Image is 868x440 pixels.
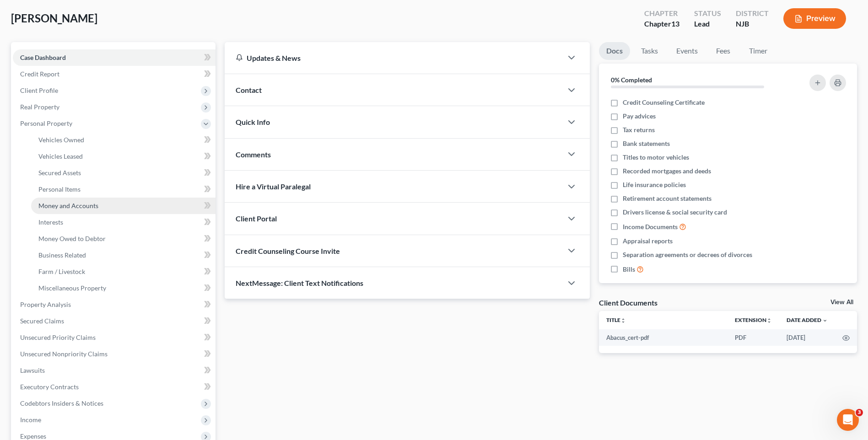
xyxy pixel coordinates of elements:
[736,19,769,29] div: NJB
[599,42,630,60] a: Docs
[13,66,216,82] a: Credit Report
[38,152,83,160] span: Vehicles Leased
[735,317,772,323] a: Extensionunfold_more
[13,313,216,329] a: Secured Claims
[13,362,216,379] a: Lawsuits
[38,284,106,292] span: Miscellaneous Property
[31,263,216,280] a: Farm / Livestock
[623,166,711,176] span: Recorded mortgages and deeds
[644,19,679,29] div: Chapter
[236,118,270,126] span: Quick Info
[856,409,863,416] span: 3
[709,42,738,60] a: Fees
[38,251,86,259] span: Business Related
[634,42,665,60] a: Tasks
[766,318,772,323] i: unfold_more
[623,236,673,246] span: Appraisal reports
[31,181,216,198] a: Personal Items
[623,222,678,231] span: Income Documents
[31,198,216,214] a: Money and Accounts
[236,53,551,63] div: Updates & News
[236,279,363,287] span: NextMessage: Client Text Notifications
[830,299,853,306] a: View All
[31,214,216,231] a: Interests
[837,409,859,431] iframe: Intercom live chat
[20,432,46,440] span: Expenses
[11,11,97,25] span: [PERSON_NAME]
[599,329,728,346] td: Abacus_cert-pdf
[623,180,686,189] span: Life insurance policies
[20,317,64,325] span: Secured Claims
[623,194,712,203] span: Retirement account statements
[31,247,216,263] a: Business Related
[599,298,658,307] div: Client Documents
[620,318,626,323] i: unfold_more
[20,86,58,94] span: Client Profile
[13,379,216,395] a: Executory Contracts
[742,42,775,60] a: Timer
[38,218,63,226] span: Interests
[623,250,752,259] span: Separation agreements or decrees of divorces
[644,8,679,19] div: Chapter
[31,280,216,296] a: Miscellaneous Property
[623,112,656,121] span: Pay advices
[728,329,779,346] td: PDF
[20,119,72,127] span: Personal Property
[787,317,828,323] a: Date Added expand_more
[623,125,655,134] span: Tax returns
[20,103,59,111] span: Real Property
[20,54,66,61] span: Case Dashboard
[736,8,769,19] div: District
[236,247,340,255] span: Credit Counseling Course Invite
[20,333,96,341] span: Unsecured Priority Claims
[13,346,216,362] a: Unsecured Nonpriority Claims
[20,399,103,407] span: Codebtors Insiders & Notices
[38,185,81,193] span: Personal Items
[611,76,652,84] strong: 0% Completed
[623,153,689,162] span: Titles to motor vehicles
[31,132,216,148] a: Vehicles Owned
[779,329,835,346] td: [DATE]
[20,366,45,374] span: Lawsuits
[13,49,216,66] a: Case Dashboard
[20,383,79,391] span: Executory Contracts
[236,86,262,94] span: Contact
[694,19,721,29] div: Lead
[671,19,679,28] span: 13
[38,136,84,144] span: Vehicles Owned
[236,182,311,191] span: Hire a Virtual Paralegal
[694,8,721,19] div: Status
[20,350,108,358] span: Unsecured Nonpriority Claims
[236,150,271,159] span: Comments
[31,165,216,181] a: Secured Assets
[236,214,277,223] span: Client Portal
[606,317,626,323] a: Titleunfold_more
[38,169,81,177] span: Secured Assets
[623,139,670,148] span: Bank statements
[38,202,98,209] span: Money and Accounts
[20,416,41,424] span: Income
[31,231,216,247] a: Money Owed to Debtor
[623,98,705,107] span: Credit Counseling Certificate
[31,148,216,165] a: Vehicles Leased
[20,300,71,308] span: Property Analysis
[623,208,727,217] span: Drivers license & social security card
[783,8,846,29] button: Preview
[13,329,216,346] a: Unsecured Priority Claims
[822,318,828,323] i: expand_more
[669,42,705,60] a: Events
[13,296,216,313] a: Property Analysis
[623,265,635,274] span: Bills
[20,70,59,78] span: Credit Report
[38,268,85,275] span: Farm / Livestock
[38,235,106,242] span: Money Owed to Debtor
